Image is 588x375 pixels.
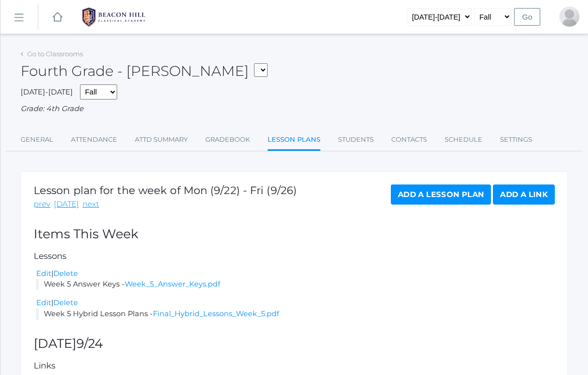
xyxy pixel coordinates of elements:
h2: Fourth Grade - [PERSON_NAME] [21,63,268,79]
a: Attendance [71,130,117,150]
span: [DATE]-[DATE] [21,87,73,97]
a: Gradebook [205,130,250,150]
a: Students [338,130,374,150]
li: Week 5 Hybrid Lesson Plans - [36,309,555,320]
a: Lesson Plans [268,130,320,151]
a: Delete [53,269,78,278]
span: 9/24 [76,336,103,351]
a: Attd Summary [135,130,188,150]
a: Edit [36,298,51,307]
a: Add a Lesson Plan [391,184,491,205]
a: Edit [36,269,51,278]
a: Schedule [445,130,482,150]
a: Settings [500,130,532,150]
a: Week_5_Answer_Keys.pdf [125,279,220,289]
a: Final_Hybrid_Lessons_Week_5.pdf [153,309,279,318]
div: | [36,268,555,279]
h5: Links [34,361,555,370]
a: Delete [53,298,78,307]
h2: Items This Week [34,227,555,241]
div: | [36,298,555,309]
a: Add a Link [493,184,555,205]
li: Week 5 Answer Keys - [36,279,555,290]
div: Heather Porter [559,7,579,27]
div: Grade: 4th Grade [21,104,568,115]
a: Contacts [391,130,427,150]
a: next [82,199,99,210]
input: Go [514,8,540,26]
h5: Lessons [34,251,555,260]
a: General [21,130,53,150]
a: [DATE] [54,199,79,210]
a: prev [34,199,50,210]
a: Go to Classrooms [27,50,83,58]
img: 1_BHCALogos-05.png [76,5,151,30]
h1: Lesson plan for the week of Mon (9/22) - Fri (9/26) [34,184,297,196]
h2: [DATE] [34,337,555,351]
